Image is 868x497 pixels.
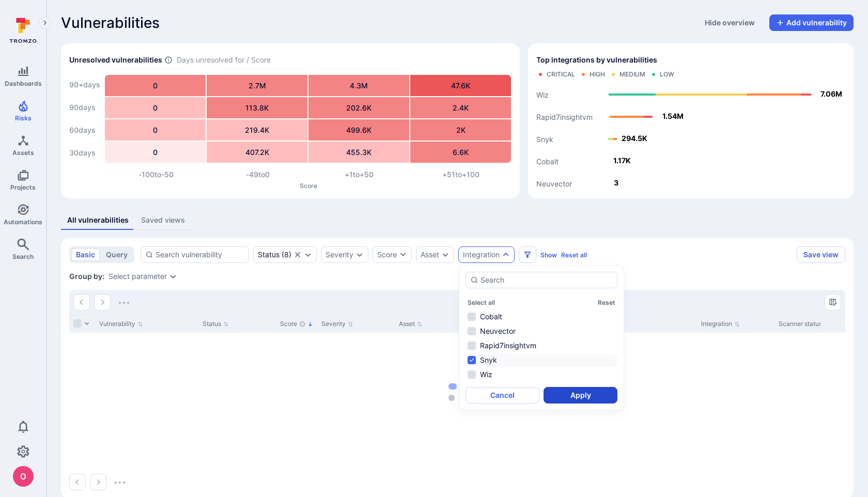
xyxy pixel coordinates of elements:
[598,299,615,306] button: Reset
[536,157,559,166] text: Cobalt
[466,310,617,323] li: Cobalt
[779,320,830,328] button: Sort by Scanner status
[699,14,761,31] button: Hide overview
[90,474,106,490] button: Go to the next page
[299,321,305,327] div: The vulnerability score is based on the parameters defined in the settings
[164,55,173,66] span: Number of vulnerabilities in status ‘Open’ ‘Triaged’ and ‘In process’ divided by score and scanne...
[410,142,511,163] div: 6.6K
[12,149,34,157] span: Assets
[41,19,49,27] i: Expand navigation menu
[466,325,617,337] li: Neuvector
[619,70,645,79] div: Medium
[308,97,409,118] div: 202.6K
[109,272,167,281] button: Select parameter
[825,294,841,310] div: Manage columns
[468,299,495,306] button: Select all
[326,251,353,259] button: Severity
[466,272,617,403] div: autocomplete options
[105,75,206,96] div: 0
[399,320,423,328] button: Sort by Asset
[73,294,90,310] button: Go to the previous page
[536,135,553,144] text: Snyk
[5,80,42,87] span: Dashboards
[660,70,674,79] div: Low
[544,387,617,403] button: Apply
[797,246,845,263] button: Save view
[10,183,36,191] span: Projects
[109,272,177,281] div: grouping parameters
[466,387,539,403] button: Cancel
[39,17,51,29] button: Expand navigation menu
[519,246,536,263] button: Filters
[13,466,34,487] img: ACg8ocJcCe-YbLxGm5tc0PuNRxmgP8aEm0RBXn6duO8aeMVK9zjHhw=s96-c
[141,215,185,225] div: Saved views
[528,43,854,198] div: Top integrations by vulnerabilities
[373,246,412,263] button: Score
[12,253,34,260] span: Search
[156,250,244,260] input: Search vulnerability
[207,119,307,141] div: 219.4K
[69,143,100,163] div: 30 days
[293,251,302,259] button: Clear selection
[73,319,82,328] span: Select all rows
[547,70,575,79] div: Critical
[94,294,111,310] button: Go to the next page
[410,169,512,180] div: +51 to +100
[410,119,511,141] div: 2K
[308,169,410,180] div: +1 to +50
[177,55,271,66] span: Days unresolved for / Score
[119,302,129,304] img: Loading...
[701,320,740,328] button: Sort by Integration
[466,368,617,381] li: Wiz
[769,14,854,31] button: Add vulnerability
[61,14,160,31] span: Vulnerabilities
[69,120,100,141] div: 60 days
[481,275,613,285] input: Search
[441,251,450,259] button: Expand dropdown
[410,97,511,118] div: 2.4K
[536,113,593,122] text: Rapid7insightvm
[105,97,206,118] div: 0
[61,211,854,230] div: assets tabs
[258,251,291,259] div: ( 8 )
[463,251,500,259] button: Integration
[105,119,206,141] div: 0
[13,466,34,487] div: oleg malkov
[207,97,307,118] div: 113.8K
[502,251,510,259] button: Expand dropdown
[536,83,845,190] svg: Top integrations by vulnerabilities bar
[115,482,125,484] img: Loading...
[67,215,129,225] div: All vulnerabilities
[308,142,409,163] div: 455.3K
[820,89,842,98] text: 7.06M
[69,55,162,65] h2: Unresolved vulnerabilities
[101,248,132,261] button: query
[207,142,307,163] div: 407.2K
[304,251,312,259] button: Expand dropdown
[355,251,364,259] button: Expand dropdown
[622,134,647,143] text: 294.5K
[308,119,409,141] div: 499.6K
[410,75,511,96] div: 47.6K
[536,179,572,188] text: Neuvector
[308,75,409,96] div: 4.3M
[69,74,100,95] div: 90+ days
[258,251,280,259] div: Status
[421,251,439,259] button: Asset
[562,319,693,329] div: Projects
[69,271,104,282] span: Group by:
[99,320,143,328] button: Sort by Vulnerability
[321,320,353,328] button: Sort by Severity
[15,114,32,122] span: Risks
[536,90,549,99] text: Wiz
[105,182,512,190] p: Score
[377,250,397,260] div: Score
[203,320,229,328] button: Sort by Status
[280,320,313,328] button: Sort by Score
[4,218,42,226] span: Automations
[466,339,617,352] li: Rapid7insightvm
[613,156,631,165] text: 1.17K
